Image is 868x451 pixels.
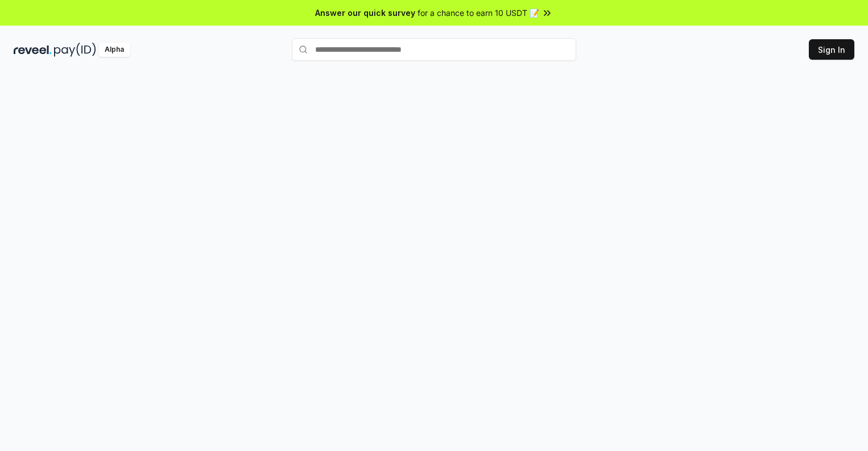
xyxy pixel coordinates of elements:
[98,43,130,57] div: Alpha
[14,43,52,57] img: reveel_dark
[809,39,854,60] button: Sign In
[418,7,539,19] span: for a chance to earn 10 USDT 📝
[54,43,96,57] img: pay_id
[315,7,415,19] span: Answer our quick survey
